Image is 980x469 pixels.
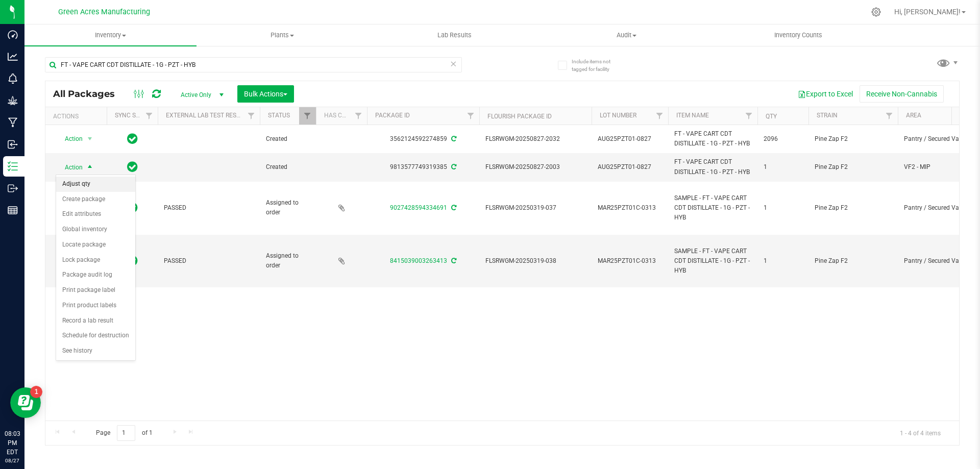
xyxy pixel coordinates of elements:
div: Manage settings [870,7,883,17]
span: MAR25PZT01C-0313 [598,203,662,213]
span: SAMPLE - FT - VAPE CART CDT DISTILLATE - 1G - PZT - HYB [674,246,751,276]
span: FT - VAPE CART CDT DISTILLATE - 1G - PZT - HYB [674,129,751,149]
span: Pantry / Secured Vault [904,203,968,213]
li: Lock package [56,253,135,268]
span: FLSRWGM-20250827-2003 [485,162,585,172]
span: Pine Zap F2 [815,134,892,144]
span: In Sync [127,132,138,146]
span: Clear [450,57,457,70]
inline-svg: Inbound [8,139,18,150]
a: Filter [651,107,668,125]
a: 8415039003263413 [390,257,447,264]
a: Filter [462,107,479,125]
a: Inventory Counts [713,24,885,46]
span: select [84,160,96,175]
input: Search Package ID, Item Name, SKU, Lot or Part Number... [45,57,462,72]
li: Package audit log [56,267,135,283]
span: FT - VAPE CART CDT DISTILLATE - 1G - PZT - HYB [674,157,751,177]
li: Print product labels [56,298,135,313]
span: Sync from Compliance System [450,135,456,142]
span: Assigned to order [266,198,310,217]
li: Schedule for destruction [56,328,135,343]
span: AUG25PZT01-0827 [598,134,662,144]
inline-svg: Manufacturing [8,117,18,128]
iframe: Resource center unread badge [30,386,42,398]
span: MAR25PZT01C-0313 [598,256,662,266]
p: 08:03 PM EDT [5,429,20,457]
span: Sync from Compliance System [450,163,456,170]
span: Action [56,160,83,175]
a: Strain [817,112,838,119]
span: Page of 1 [87,425,161,441]
div: 3562124592274859 [365,134,481,144]
a: Filter [881,107,898,125]
span: Inventory Counts [761,31,836,40]
span: PASSED [164,203,254,213]
button: Export to Excel [791,85,860,103]
inline-svg: Dashboard [8,30,18,40]
span: In Sync [127,160,138,174]
span: PASSED [164,256,254,266]
span: 1 [764,256,802,266]
inline-svg: Outbound [8,183,18,193]
inline-svg: Grow [8,95,18,106]
span: Pantry / Secured Vault [904,134,968,144]
span: 1 [764,203,802,213]
span: Bulk Actions [244,90,287,98]
inline-svg: Monitoring [8,73,18,84]
span: select [84,132,96,146]
a: Item Name [676,112,709,119]
button: Receive Non-Cannabis [860,85,944,103]
a: Filter [741,107,757,125]
span: AUG25PZT01-0827 [598,162,662,172]
span: 1 [764,162,802,172]
th: Has COA [316,107,367,125]
inline-svg: Analytics [8,52,18,62]
span: Audit [541,31,712,40]
a: Qty [766,113,777,120]
a: Status [268,112,290,119]
span: Sync from Compliance System [450,257,456,264]
a: Filter [299,107,316,125]
span: 2096 [764,134,802,144]
button: Bulk Actions [237,85,294,103]
a: Audit [541,24,713,46]
li: Edit attributes [56,207,135,222]
a: Filter [141,107,158,125]
a: Filter [243,107,260,125]
a: Lab Results [369,24,541,46]
li: Locate package [56,237,135,253]
p: 08/27 [5,457,20,464]
a: Package ID [375,112,410,119]
li: Create package [56,192,135,207]
a: Flourish Package ID [487,113,552,120]
inline-svg: Reports [8,205,18,215]
span: Lab Results [424,31,485,40]
iframe: Resource center [10,387,41,418]
a: External Lab Test Result [166,112,246,119]
input: 1 [117,425,135,441]
a: Area [906,112,921,119]
span: FLSRWGM-20250319-038 [485,256,585,266]
span: 1 - 4 of 4 items [892,425,949,440]
span: All Packages [53,88,125,100]
span: SAMPLE - FT - VAPE CART CDT DISTILLATE - 1G - PZT - HYB [674,193,751,223]
a: Inventory [24,24,197,46]
span: Include items not tagged for facility [572,58,623,73]
span: Created [266,134,310,144]
span: Pine Zap F2 [815,162,892,172]
span: Plants [197,31,368,40]
a: Sync Status [115,112,154,119]
span: Sync from Compliance System [450,204,456,211]
span: Pantry / Secured Vault [904,256,968,266]
li: Adjust qty [56,177,135,192]
a: Lot Number [600,112,636,119]
a: Plants [197,24,369,46]
li: Global inventory [56,222,135,237]
a: Filter [350,107,367,125]
span: Green Acres Manufacturing [58,8,150,16]
li: See history [56,343,135,359]
div: Actions [53,113,103,120]
inline-svg: Inventory [8,161,18,171]
span: Assigned to order [266,251,310,270]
